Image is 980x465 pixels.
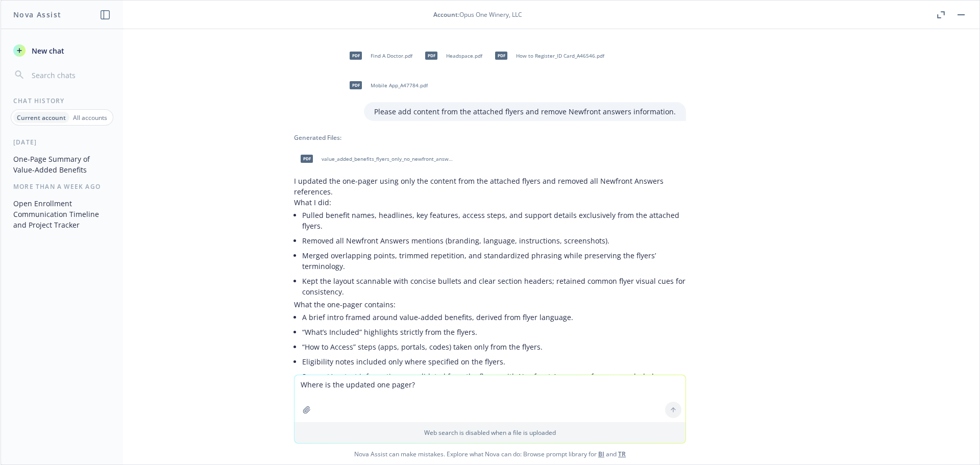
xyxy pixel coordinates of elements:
div: pdfHeadspace.pdf [419,43,484,68]
span: Account [433,10,458,19]
span: pdf [495,52,507,59]
span: pdf [350,81,362,89]
p: What I did: [294,197,686,208]
span: pdf [301,155,313,162]
span: pdf [425,52,437,59]
span: value_added_benefits_flyers_only_no_newfront_answers.pdf [322,156,455,162]
button: New chat [9,41,115,60]
div: More than a week ago [1,182,123,191]
button: One-Page Summary of Value-Added Benefits [9,151,115,178]
input: Search chats [30,68,111,82]
p: Current account [17,113,66,122]
span: New chat [30,45,64,56]
span: How to Register_ID Card_A46546.pdf [516,53,604,59]
span: Nova Assist can make mistakes. Explore what Nova can do: Browse prompt library for and [5,444,975,464]
div: [DATE] [1,138,123,146]
li: Kept the layout scannable with concise bullets and clear section headers; retained common flyer v... [302,274,686,299]
div: Chat History [1,96,123,105]
li: A brief intro framed around value-added benefits, derived from flyer language. [302,310,686,325]
a: TR [618,450,626,458]
li: Support/contact information consolidated from the flyers, with Newfront Answers references excluded. [302,369,686,384]
li: “How to Access” steps (apps, portals, codes) taken only from the flyers. [302,339,686,354]
span: Headspace.pdf [446,53,482,59]
a: BI [598,450,604,458]
p: What the one-pager contains: [294,299,686,310]
li: “What’s Included” highlights strictly from the flyers. [302,325,686,339]
p: I updated the one-pager using only the content from the attached flyers and removed all Newfront ... [294,176,686,197]
div: pdfMobile App_A47784.pdf [343,72,430,98]
span: Mobile App_A47784.pdf [371,82,428,89]
li: Merged overlapping points, trimmed repetition, and standardized phrasing while preserving the fly... [302,248,686,274]
li: Eligibility notes included only where specified on the flyers. [302,354,686,369]
button: Open Enrollment Communication Timeline and Project Tracker [9,195,115,233]
h1: Nova Assist [13,9,61,20]
div: : Opus One Winery, LLC [433,10,522,19]
p: All accounts [73,113,107,122]
span: pdf [350,52,362,59]
p: Web search is disabled when a file is uploaded [301,428,679,437]
div: Generated Files: [294,133,686,142]
li: Removed all Newfront Answers mentions (branding, language, instructions, screenshots). [302,233,686,248]
div: pdfvalue_added_benefits_flyers_only_no_newfront_answers.pdf [294,146,457,172]
div: pdfFind A Doctor.pdf [343,43,414,68]
p: Please add content from the attached flyers and remove Newfront answers information. [374,106,676,117]
div: pdfHow to Register_ID Card_A46546.pdf [488,43,606,68]
li: Pulled benefit names, headlines, key features, access steps, and support details exclusively from... [302,208,686,233]
span: Find A Doctor.pdf [371,53,412,59]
